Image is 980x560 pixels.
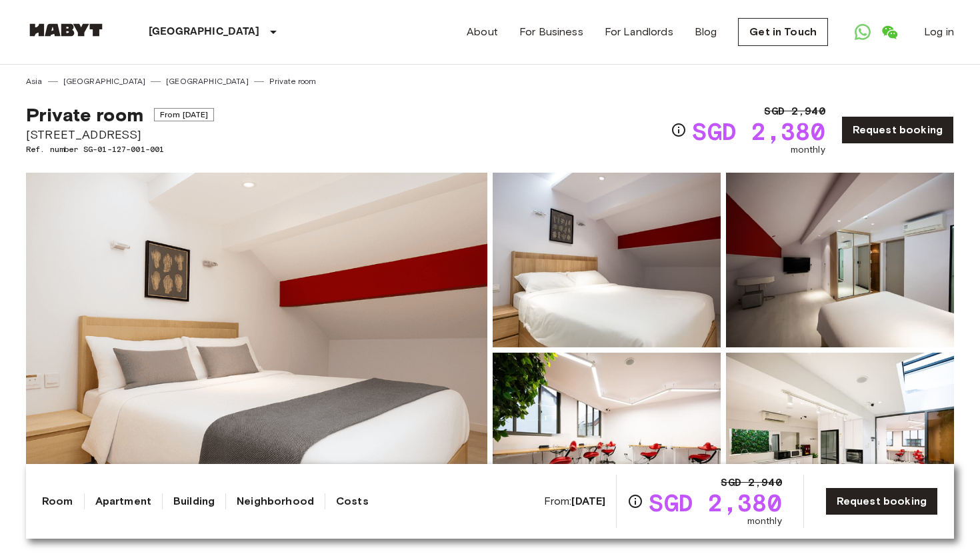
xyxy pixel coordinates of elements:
a: For Business [519,24,583,40]
img: Habyt [26,23,106,37]
a: Costs [336,493,369,509]
span: [STREET_ADDRESS] [26,126,214,143]
span: From: [544,494,606,509]
span: SGD 2,940 [764,103,825,119]
span: Ref. number SG-01-127-001-001 [26,143,214,155]
img: Picture of unit SG-01-127-001-001 [726,173,954,347]
a: Open WhatsApp [849,19,876,45]
img: Picture of unit SG-01-127-001-001 [726,353,954,527]
img: Marketing picture of unit SG-01-127-001-001 [26,173,487,527]
span: monthly [791,143,825,157]
a: Open WeChat [876,19,903,45]
img: Picture of unit SG-01-127-001-001 [493,353,721,527]
a: Request booking [841,116,954,144]
p: [GEOGRAPHIC_DATA] [149,24,260,40]
span: SGD 2,380 [649,491,781,515]
a: [GEOGRAPHIC_DATA] [63,75,146,87]
a: Building [173,493,215,509]
a: Apartment [95,493,151,509]
img: Picture of unit SG-01-127-001-001 [493,173,721,347]
span: monthly [747,515,782,528]
a: Room [42,493,73,509]
svg: Check cost overview for full price breakdown. Please note that discounts apply to new joiners onl... [671,122,687,138]
b: [DATE] [571,495,605,507]
a: About [467,24,498,40]
span: SGD 2,940 [721,475,781,491]
a: Get in Touch [738,18,828,46]
a: [GEOGRAPHIC_DATA] [166,75,249,87]
a: Blog [695,24,717,40]
span: Private room [26,103,143,126]
a: Log in [924,24,954,40]
a: For Landlords [605,24,673,40]
a: Request booking [825,487,938,515]
a: Private room [269,75,317,87]
span: SGD 2,380 [692,119,825,143]
svg: Check cost overview for full price breakdown. Please note that discounts apply to new joiners onl... [627,493,643,509]
a: Neighborhood [237,493,314,509]
span: From [DATE] [154,108,215,121]
a: Asia [26,75,43,87]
